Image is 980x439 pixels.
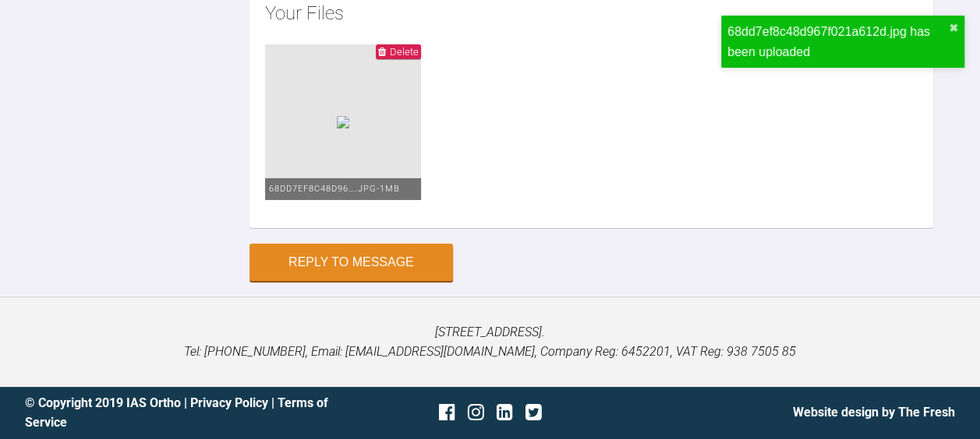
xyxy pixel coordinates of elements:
[25,393,335,433] div: © Copyright 2019 IAS Ortho | |
[727,22,949,61] div: 68dd7ef8c48d967f021a612d.jpg has been uploaded
[390,46,419,58] span: Delete
[269,184,400,194] span: 68dd7ef8c48d96….jpg - 1MB
[793,405,955,420] a: Website design by The Fresh
[25,322,955,362] p: [STREET_ADDRESS]. Tel: [PHONE_NUMBER], Email: [EMAIL_ADDRESS][DOMAIN_NAME], Company Reg: 6452201,...
[249,244,453,281] button: Reply to Message
[337,116,349,128] img: f2521e70-cd2c-49fb-93fa-32badceb5e9f
[949,22,958,34] button: close
[190,395,268,410] a: Privacy Policy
